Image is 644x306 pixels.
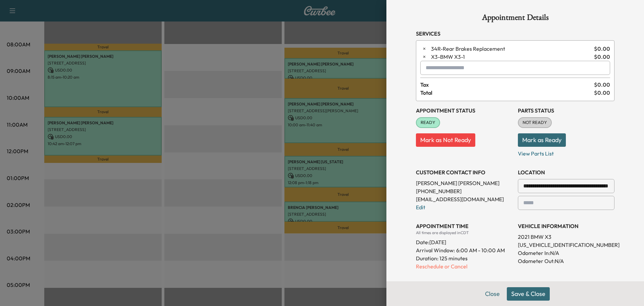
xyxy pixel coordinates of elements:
[416,230,513,235] div: All times are displayed in CDT
[416,204,425,211] a: Edit
[507,287,550,301] button: Save & Close
[420,89,594,97] span: Total
[416,187,513,195] p: [PHONE_NUMBER]
[416,195,513,203] p: [EMAIL_ADDRESS][DOMAIN_NAME]
[518,168,614,176] h3: LOCATION
[431,53,591,61] span: BMW X3-1
[594,89,610,97] span: $ 0.00
[518,133,566,147] button: Mark as Ready
[518,233,614,241] p: 2021 BMW X3
[481,287,504,301] button: Close
[518,106,614,115] h3: Parts Status
[417,119,439,126] span: READY
[594,45,610,53] span: $ 0.00
[518,222,614,230] h3: VEHICLE INFORMATION
[416,168,513,176] h3: CUSTOMER CONTACT INFO
[416,281,513,289] h3: History
[594,53,610,61] span: $ 0.00
[416,262,513,270] p: Reschedule or Cancel
[518,147,614,158] p: View Parts List
[416,235,513,246] div: Date: [DATE]
[456,246,505,254] span: 6:00 AM - 10:00 AM
[416,30,614,38] h3: Services
[518,249,614,257] p: Odometer In: N/A
[519,119,551,126] span: NOT READY
[416,254,513,262] p: Duration: 125 minutes
[518,281,614,289] h3: CONTACT CUSTOMER
[431,45,591,53] span: Rear Brakes Replacement
[594,81,610,89] span: $ 0.00
[518,241,614,249] p: [US_VEHICLE_IDENTIFICATION_NUMBER]
[416,13,614,24] h1: Appointment Details
[518,257,614,265] p: Odometer Out: N/A
[416,106,513,115] h3: Appointment Status
[416,246,513,254] p: Arrival Window:
[416,133,475,147] button: Mark as Not Ready
[416,179,513,187] p: [PERSON_NAME] [PERSON_NAME]
[420,81,594,89] span: Tax
[416,222,513,230] h3: APPOINTMENT TIME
